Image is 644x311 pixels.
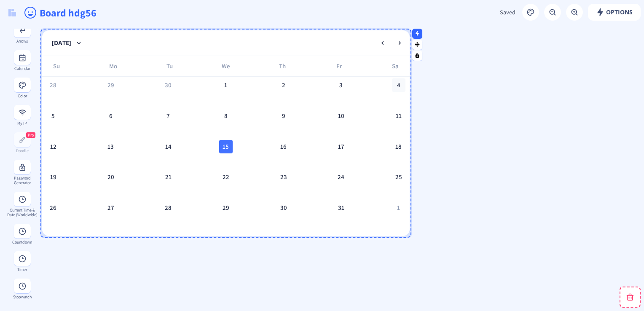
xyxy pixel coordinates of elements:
[596,9,633,16] span: Options
[104,109,118,123] div: 6
[7,176,38,185] div: Password Generator
[104,170,118,184] div: 20
[219,109,233,123] div: 8
[46,56,67,76] div: Su
[334,201,348,214] div: 31
[385,56,405,76] div: Sa
[392,140,405,153] div: 18
[46,140,60,153] div: 12
[277,170,290,184] div: 23
[7,94,38,98] div: Color
[392,170,405,184] div: 25
[161,78,175,92] div: 30
[272,56,292,76] div: Th
[8,9,16,16] img: logo.svg
[219,78,233,92] div: 1
[216,56,236,76] div: We
[7,295,38,299] div: Stopwatch
[7,208,38,217] div: Current Time & Date (Worldwide)
[46,170,60,184] div: 19
[104,201,118,214] div: 27
[46,201,60,214] div: 26
[277,140,290,153] div: 16
[28,132,34,138] span: Pro
[44,35,91,51] button: [DATE]
[161,140,175,153] div: 14
[161,170,175,184] div: 21
[159,56,180,76] div: Tu
[46,109,60,123] div: 5
[392,78,405,92] div: 4
[334,109,348,123] div: 10
[104,78,118,92] div: 29
[334,140,348,153] div: 17
[7,121,38,126] div: My IP
[277,109,290,123] div: 9
[7,267,38,272] div: Timer
[7,240,38,244] div: Countdown
[277,78,290,92] div: 2
[334,170,348,184] div: 24
[334,78,348,92] div: 3
[7,39,38,43] div: Arrows
[392,109,405,123] div: 11
[161,109,175,123] div: 7
[7,66,38,71] div: Calendar
[277,201,290,214] div: 30
[46,78,60,92] div: 28
[161,201,175,214] div: 28
[500,8,515,16] span: Saved
[219,140,233,153] div: 15
[588,4,641,21] button: Options
[219,201,233,214] div: 29
[219,170,233,184] div: 22
[392,201,405,214] div: 1
[104,140,118,153] div: 13
[103,56,123,76] div: Mo
[329,56,349,76] div: Fr
[24,6,37,19] ion-icon: happy outline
